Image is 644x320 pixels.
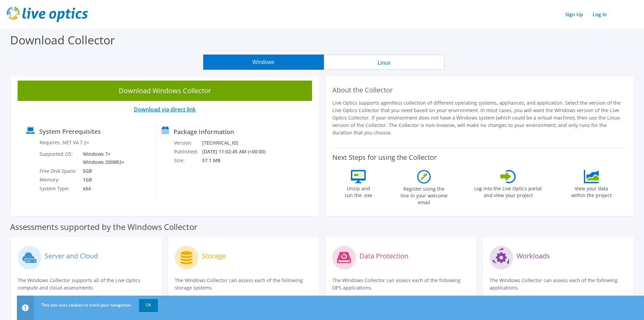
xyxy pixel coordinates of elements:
[10,223,197,230] label: Assessments supported by the Windows Collector
[332,153,437,162] label: Next Steps for using the Collector
[202,147,275,156] td: [DATE] 11:02:45 AM (+00:00)
[174,147,202,156] td: Published:
[134,106,196,113] a: Download via direct link
[343,183,374,199] label: Unzip and run the .exe
[39,184,78,193] td: System Type:
[78,184,126,193] td: x64
[40,139,89,146] label: Requires .NET V4.7.2+
[202,253,226,259] label: Storage
[490,277,626,292] p: The Windows Collector can assess each of the following applications.
[202,156,275,165] td: 57.1 MB
[517,253,550,259] label: Workloads
[332,99,627,136] p: Live Optics supports agentless collection of different operating systems, appliances, and applica...
[562,9,587,19] a: Sign Up
[332,277,469,292] p: The Windows Collector can assess each of the following DPS applications.
[567,183,616,199] label: View your data within the project
[78,175,126,184] td: 1GB
[10,32,115,48] label: Download Collector
[39,128,101,135] label: System Prerequisites
[45,253,98,259] label: Server and Cloud
[78,167,126,175] td: 5GB
[173,128,234,135] label: Package Information
[7,7,88,22] img: live_optics_svg.svg
[174,156,202,165] td: Size:
[39,175,78,184] td: Memory:
[18,81,312,101] a: Download Windows Collector
[39,150,78,167] td: Supported OS:
[474,183,542,199] label: Log into the Live Optics portal and view your project
[174,138,202,147] td: Version:
[332,86,627,94] h2: About the Collector
[203,55,324,70] button: Windows
[589,9,610,19] a: Log In
[324,55,445,70] button: Linux
[359,253,408,259] label: Data Protection
[399,184,449,206] label: Register using the line in your welcome email
[175,277,312,292] p: The Windows Collector can assess each of the following storage systems.
[41,302,132,308] span: This site uses cookies to track your navigation.
[139,299,158,311] a: OK
[202,138,275,147] td: [TECHNICAL_ID]
[39,167,78,175] td: Free Disk Space:
[78,150,126,167] td: Windows 7+ Windows 2008R2+
[18,277,154,292] p: The Windows Collector supports all of the Live Optics compute and cloud assessments.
